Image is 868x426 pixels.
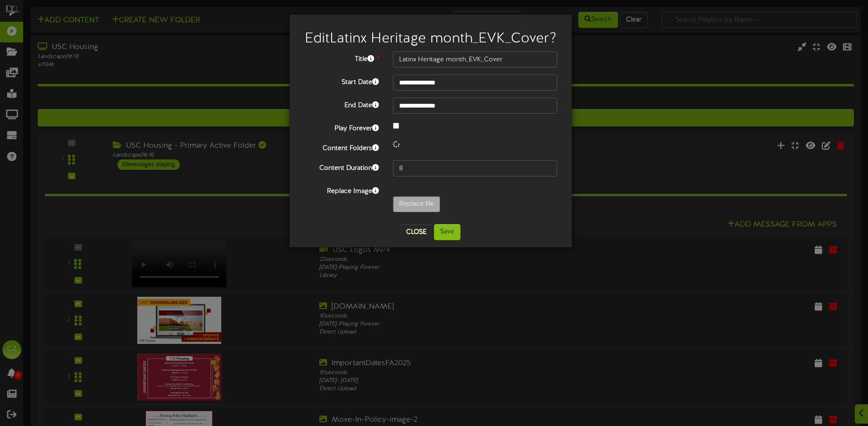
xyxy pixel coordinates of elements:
button: Save [434,224,460,240]
input: 15 [393,160,558,176]
label: Title [297,51,386,64]
label: Content Folders [297,141,386,153]
label: Start Date [297,75,386,87]
input: Title [393,51,558,67]
label: End Date [297,98,386,110]
button: Close [401,225,432,240]
label: Play Forever [297,121,386,134]
label: Replace Image [297,184,386,196]
label: Content Duration [297,160,386,173]
h2: Edit Latinx Heritage month_EVK_Cover ? [304,31,558,47]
